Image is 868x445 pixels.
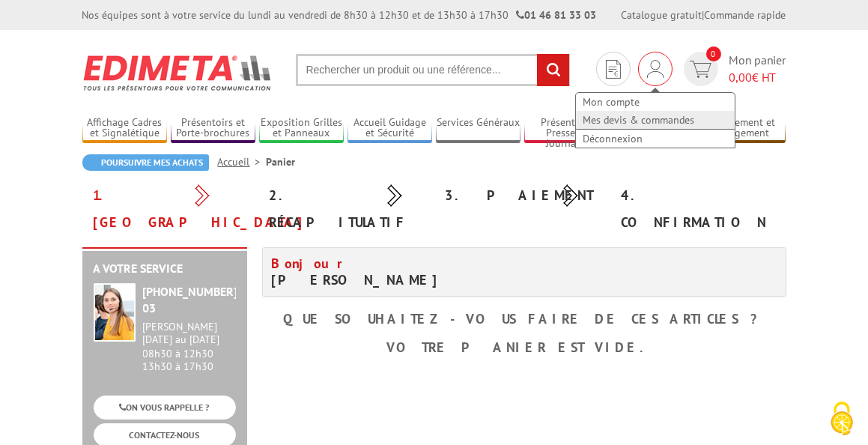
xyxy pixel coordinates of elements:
[729,69,786,86] span: € HT
[729,52,786,86] span: Mon panier
[701,116,786,141] a: Classement et Rangement
[705,8,786,22] a: Commande rapide
[638,52,673,86] div: Mon compte Mes devis & commandes Déconnexion
[82,7,597,22] div: Nos équipes sont à votre service du lundi au vendredi de 8h30 à 12h30 et de 13h30 à 17h30
[387,339,661,356] b: Votre panier est vide.
[296,54,570,86] input: Rechercher un produit ou une référence...
[272,255,513,288] h4: [PERSON_NAME]
[82,182,258,236] div: 1. [GEOGRAPHIC_DATA]
[82,154,209,171] a: Poursuivre mes achats
[576,130,735,148] a: Déconnexion
[690,61,711,78] img: devis rapide
[606,60,621,79] img: devis rapide
[823,400,861,438] img: Cookies (fenêtre modale)
[82,45,273,100] img: Edimeta
[218,155,267,169] a: Accueil
[259,116,344,141] a: Exposition Grilles et Panneaux
[729,70,753,85] span: 0,00
[706,46,721,61] span: 0
[680,52,786,86] a: devis rapide 0 Mon panier 0,00€ HT
[94,262,236,276] h2: A votre service
[524,116,609,141] a: Présentoirs Presse et Journaux
[94,396,236,419] a: ON VOUS RAPPELLE ?
[816,394,868,445] button: Cookies (fenêtre modale)
[143,284,238,316] strong: [PHONE_NUMBER] 03
[647,60,664,78] img: devis rapide
[143,321,236,346] div: [PERSON_NAME][DATE] au [DATE]
[143,321,236,372] div: 08h30 à 12h30 13h30 à 17h30
[434,182,610,209] div: 3. Paiement
[537,54,569,86] input: rechercher
[94,283,136,342] img: widget-service.jpg
[267,154,296,169] li: Panier
[622,8,702,22] a: Catalogue gratuit
[517,8,597,22] strong: 01 46 81 33 03
[347,116,432,141] a: Accueil Guidage et Sécurité
[576,111,735,129] a: Mes devis & commandes
[283,310,765,327] b: Que souhaitez-vous faire de ces articles ?
[622,7,786,22] div: |
[272,255,351,272] span: Bonjour
[576,93,735,111] a: Mon compte
[436,116,521,141] a: Services Généraux
[171,116,255,141] a: Présentoirs et Porte-brochures
[258,182,434,236] div: 2. Récapitulatif
[610,182,786,236] div: 4. Confirmation
[82,116,167,141] a: Affichage Cadres et Signalétique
